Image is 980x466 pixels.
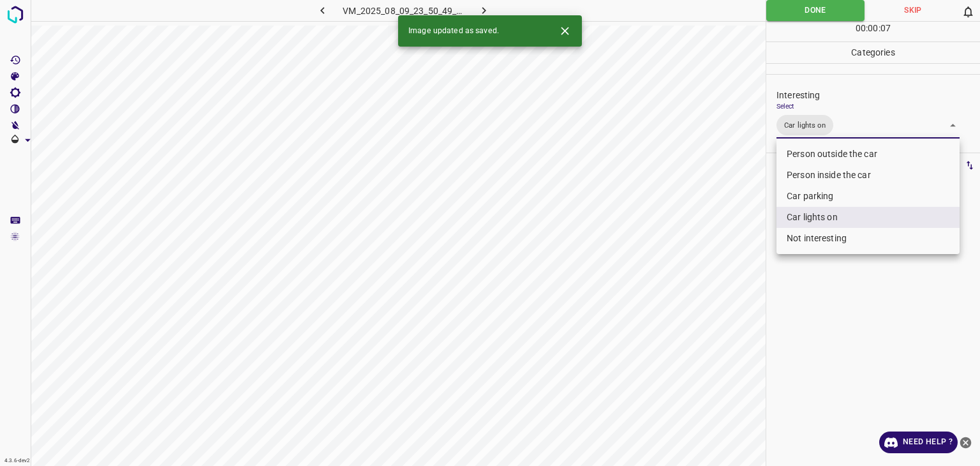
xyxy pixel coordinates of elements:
[776,207,960,228] li: Car lights on
[776,186,960,207] li: Car parking
[553,19,577,43] button: Close
[776,165,960,186] li: Person inside the car
[776,144,960,165] li: Person outside the car
[408,26,499,37] span: Image updated as saved.
[776,228,960,249] li: Not interesting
